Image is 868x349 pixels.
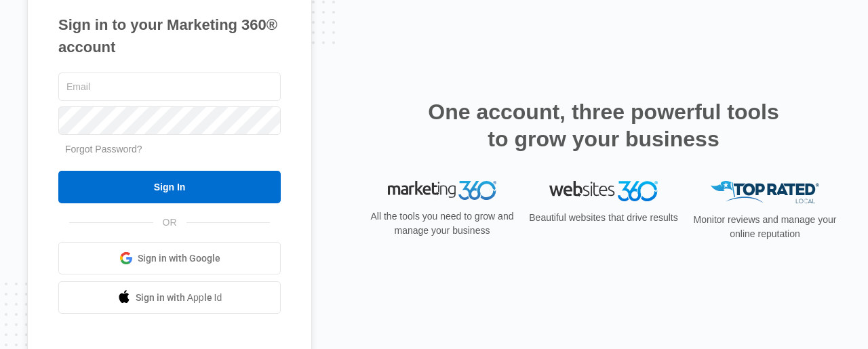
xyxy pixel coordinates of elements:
[549,181,658,201] img: Websites 360
[153,215,186,230] span: OR
[711,181,819,203] img: Top Rated Local
[65,144,142,155] a: Forgot Password?
[58,171,281,203] input: Sign In
[58,242,281,274] a: Sign in with Google
[366,209,518,238] p: All the tools you need to grow and manage your business
[58,281,281,314] a: Sign in with Apple Id
[528,211,679,225] p: Beautiful websites that drive results
[689,213,841,241] p: Monitor reviews and manage your online reputation
[136,291,222,305] span: Sign in with Apple Id
[388,181,496,200] img: Marketing 360
[424,98,783,152] h2: One account, three powerful tools to grow your business
[138,251,220,266] span: Sign in with Google
[58,14,281,58] h1: Sign in to your Marketing 360® account
[58,73,281,101] input: Email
